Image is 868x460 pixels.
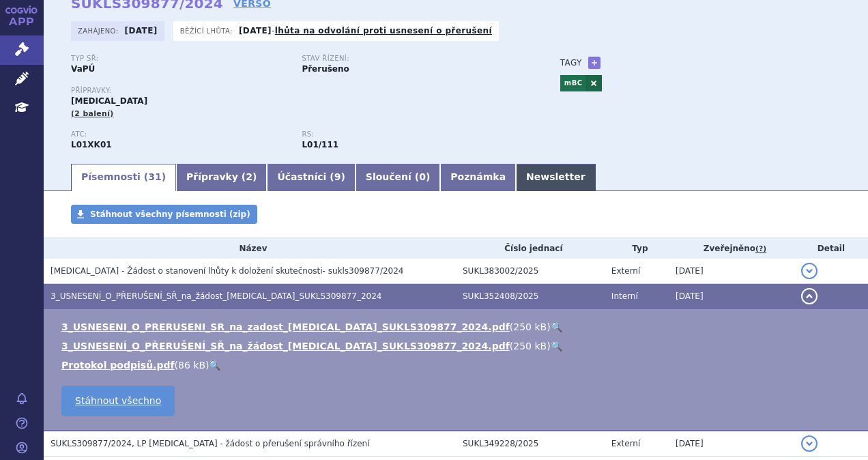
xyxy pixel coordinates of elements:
span: Externí [611,266,640,276]
a: Protokol podpisů.pdf [61,360,175,371]
p: - [239,25,492,36]
a: 3_USNESENI_O_PRERUSENI_SR_na_zadost_[MEDICAL_DATA]_SUKLS309877_2024.pdf [61,321,510,332]
span: 3_USNESENÍ_O_PŘERUŠENÍ_SŘ_na_žádost_LYNPARZA_SUKLS309877_2024 [50,291,381,301]
a: mBC [560,75,586,91]
span: Běžící lhůta: [180,25,235,36]
li: ( ) [61,320,854,334]
p: Přípravky: [71,87,533,95]
a: 🔍 [209,360,220,371]
span: 86 kB [178,360,205,371]
span: SUKLS309877/2024, LP LYNPARZA - žádost o přerušení správního řízení [50,439,370,448]
span: Stáhnout všechny písemnosti (zip) [90,210,250,219]
a: Poznámka [440,164,516,191]
a: 🔍 [551,341,562,351]
td: [DATE] [669,284,794,309]
span: [MEDICAL_DATA] [71,96,147,106]
a: 3_USNESENÍ_O_PŘERUŠENÍ_SŘ_na_žádost_[MEDICAL_DATA]_SUKLS309877_2024.pdf [61,341,510,351]
span: 250 kB [513,321,547,332]
span: Externí [611,439,640,448]
p: Typ SŘ: [71,55,288,63]
span: 0 [419,171,426,182]
h3: Tagy [560,55,582,71]
button: detail [801,288,818,304]
th: Typ [605,238,669,259]
a: Stáhnout všechny písemnosti (zip) [71,205,257,224]
button: detail [801,435,818,452]
a: Newsletter [516,164,596,191]
td: SUKL352408/2025 [456,284,605,309]
th: Číslo jednací [456,238,605,259]
button: detail [801,263,818,279]
a: Sloučení (0) [356,164,440,191]
span: Interní [611,291,638,301]
strong: [DATE] [239,26,272,35]
th: Detail [794,238,868,259]
abbr: (?) [755,244,766,254]
li: ( ) [61,358,854,372]
strong: VaPÚ [71,64,95,74]
th: Zveřejněno [669,238,794,259]
li: ( ) [61,339,854,353]
td: SUKL383002/2025 [456,259,605,284]
span: 250 kB [513,341,547,351]
td: [DATE] [669,259,794,284]
span: 9 [334,171,341,182]
p: Stav řízení: [302,55,519,63]
th: Název [44,238,456,259]
span: Zahájeno: [78,25,121,36]
strong: Přerušeno [302,64,349,74]
span: LYNPARZA - Žádost o stanovení lhůty k doložení skutečnosti- sukls309877/2024 [50,266,403,276]
span: 31 [148,171,161,182]
a: 🔍 [551,321,562,332]
a: Písemnosti (31) [71,164,176,191]
strong: [DATE] [125,26,158,35]
a: + [588,57,601,69]
strong: OLAPARIB [71,140,112,149]
span: (2 balení) [71,109,114,118]
td: SUKL349228/2025 [456,431,605,457]
strong: olaparib tbl. [302,140,338,149]
p: ATC: [71,130,288,139]
p: RS: [302,130,519,139]
td: [DATE] [669,431,794,457]
a: Účastníci (9) [267,164,355,191]
a: Stáhnout všechno [61,386,175,416]
a: lhůta na odvolání proti usnesení o přerušení [275,26,492,35]
a: Přípravky (2) [176,164,267,191]
span: 2 [246,171,252,182]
